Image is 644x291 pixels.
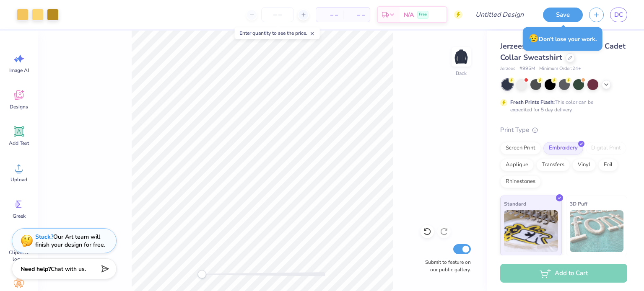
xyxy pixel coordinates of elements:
[539,65,581,72] span: Minimum Order: 24 +
[500,65,515,72] span: Jerzees
[543,8,583,22] button: Save
[500,175,541,188] div: Rhinestones
[529,33,539,44] span: 😥
[348,10,365,19] span: – –
[419,12,427,18] span: Free
[510,99,555,106] strong: Fresh Prints Flash:
[614,10,623,20] span: DC
[536,159,570,171] div: Transfers
[5,249,33,263] span: Clipart & logos
[35,233,105,249] div: Our Art team will finish your design for free.
[500,159,534,171] div: Applique
[572,159,596,171] div: Vinyl
[504,199,526,208] span: Standard
[504,210,558,252] img: Standard
[510,98,613,113] div: This color can be expedited for 5 day delivery.
[404,10,414,19] span: N/A
[21,265,51,273] strong: Need help?
[598,159,618,171] div: Foil
[570,199,587,208] span: 3D Puff
[197,270,206,278] div: Accessibility label
[10,103,28,110] span: Designs
[10,176,27,183] span: Upload
[13,213,26,219] span: Greek
[500,41,626,62] span: Jerzees Nublend Quarter-Zip Cadet Collar Sweatshirt
[543,142,583,155] div: Embroidery
[453,49,470,65] img: Back
[523,27,602,51] div: Don’t lose your work.
[519,65,535,72] span: # 995M
[500,142,541,155] div: Screen Print
[570,210,624,252] img: 3D Puff
[321,10,338,19] span: – –
[235,27,320,39] div: Enter quantity to see the price.
[9,140,29,147] span: Add Text
[421,258,471,273] label: Submit to feature on our public gallery.
[586,142,626,155] div: Digital Print
[261,7,294,22] input: – –
[500,125,627,135] div: Print Type
[9,67,29,74] span: Image AI
[35,233,53,241] strong: Stuck?
[610,8,627,22] a: DC
[456,70,467,77] div: Back
[51,265,86,273] span: Chat with us.
[469,6,530,23] input: Untitled Design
